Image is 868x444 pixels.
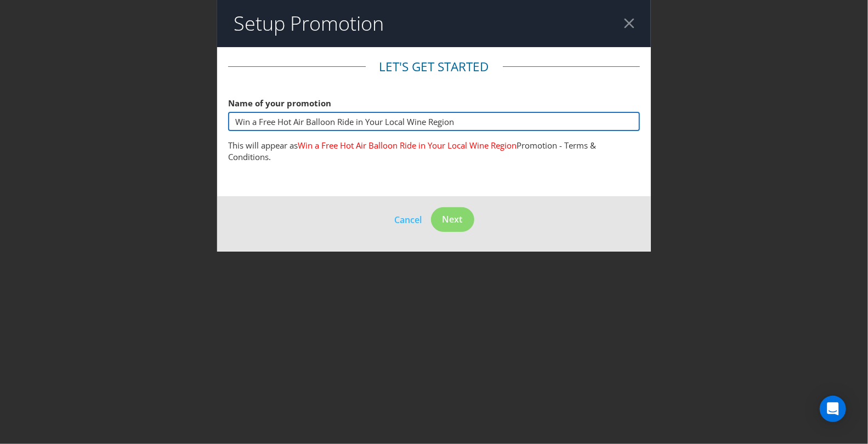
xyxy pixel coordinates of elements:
[395,214,422,226] span: Cancel
[431,207,474,232] button: Next
[228,98,331,109] span: Name of your promotion
[228,112,640,131] input: e.g. My Promotion
[820,396,846,422] div: Open Intercom Messenger
[228,140,596,162] span: Promotion - Terms & Conditions.
[442,213,463,225] span: Next
[298,140,517,151] span: Win a Free Hot Air Balloon Ride in Your Local Wine Region
[228,140,298,151] span: This will appear as
[234,13,384,35] h2: Setup Promotion
[366,58,503,76] legend: Let's get started
[394,213,423,227] button: Cancel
